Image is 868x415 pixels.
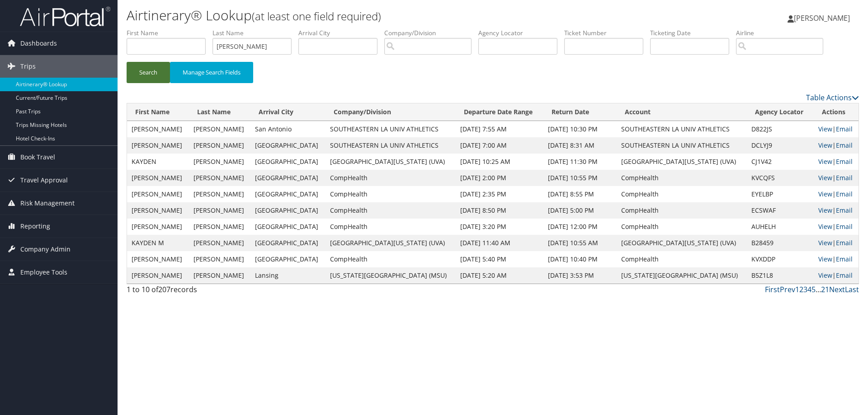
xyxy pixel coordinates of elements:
a: Email [836,157,853,166]
a: 21 [821,284,829,294]
a: View [818,173,832,182]
td: [GEOGRAPHIC_DATA][US_STATE] (UVA) [325,235,456,251]
td: | [814,121,859,137]
label: Airline [736,28,830,37]
a: View [818,157,832,166]
label: Agency Locator [478,28,564,37]
span: Risk Management [20,192,75,214]
span: [PERSON_NAME] [794,13,850,23]
td: [US_STATE][GEOGRAPHIC_DATA] (MSU) [325,267,456,284]
td: [DATE] 5:20 AM [456,267,544,284]
span: Travel Approval [20,169,68,191]
td: [PERSON_NAME] [189,235,251,251]
td: SOUTHEASTERN LA UNIV ATHLETICS [617,121,747,137]
td: | [814,154,859,170]
a: View [818,206,832,214]
a: Last [845,284,859,294]
td: [PERSON_NAME] [189,137,251,154]
td: [PERSON_NAME] [189,170,251,186]
td: [DATE] 2:35 PM [456,186,544,202]
td: [GEOGRAPHIC_DATA][US_STATE] (UVA) [325,154,456,170]
th: Arrival City: activate to sort column ascending [250,103,325,121]
td: [PERSON_NAME] [127,170,189,186]
a: 1 [795,284,799,294]
td: [PERSON_NAME] [127,121,189,137]
td: [GEOGRAPHIC_DATA] [250,219,325,235]
td: [PERSON_NAME] [189,267,251,284]
td: CJ1V42 [747,154,814,170]
td: SOUTHEASTERN LA UNIV ATHLETICS [325,121,456,137]
td: CompHealth [325,170,456,186]
td: CompHealth [617,170,747,186]
h1: Airtinerary® Lookup [127,6,615,25]
td: DCLYJ9 [747,137,814,154]
a: Email [836,141,853,149]
span: Company Admin [20,238,71,261]
td: B5Z1L8 [747,267,814,284]
th: Agency Locator: activate to sort column ascending [747,103,814,121]
span: Trips [20,55,36,78]
span: Reporting [20,215,50,238]
td: [DATE] 12:00 PM [543,219,616,235]
span: … [816,284,821,294]
td: AUHELH [747,219,814,235]
td: [PERSON_NAME] [127,186,189,202]
td: [DATE] 3:53 PM [543,267,616,284]
td: [DATE] 5:00 PM [543,202,616,219]
td: | [814,219,859,235]
label: Ticket Number [564,28,650,37]
td: [PERSON_NAME] [127,202,189,219]
td: [GEOGRAPHIC_DATA][US_STATE] (UVA) [617,235,747,251]
img: airportal-logo.png [20,6,110,27]
th: Account: activate to sort column ascending [617,103,747,121]
td: [PERSON_NAME] [189,121,251,137]
a: View [818,255,832,263]
td: [GEOGRAPHIC_DATA] [250,235,325,251]
th: Company/Division [325,103,456,121]
td: [PERSON_NAME] [127,267,189,284]
td: [PERSON_NAME] [189,186,251,202]
a: View [818,190,832,198]
td: SOUTHEASTERN LA UNIV ATHLETICS [325,137,456,154]
a: First [765,284,780,294]
td: [DATE] 10:30 PM [543,121,616,137]
label: Arrival City [298,28,384,37]
a: View [818,222,832,231]
small: (at least one field required) [252,9,381,23]
td: [DATE] 11:30 PM [543,154,616,170]
td: [GEOGRAPHIC_DATA] [250,251,325,267]
td: [DATE] 10:55 AM [543,235,616,251]
label: First Name [127,28,212,37]
td: CompHealth [617,186,747,202]
td: [GEOGRAPHIC_DATA] [250,154,325,170]
div: 1 to 10 of records [127,284,300,299]
td: [PERSON_NAME] [189,219,251,235]
td: CompHealth [325,186,456,202]
td: [DATE] 3:20 PM [456,219,544,235]
span: Employee Tools [20,261,67,284]
td: | [814,267,859,284]
td: [US_STATE][GEOGRAPHIC_DATA] (MSU) [617,267,747,284]
span: Book Travel [20,146,55,168]
td: | [814,202,859,219]
a: View [818,141,832,149]
th: Last Name: activate to sort column ascending [189,103,251,121]
td: EYELBP [747,186,814,202]
td: KAYDEN M [127,235,189,251]
td: [DATE] 8:50 PM [456,202,544,219]
button: Search [127,62,170,83]
td: [PERSON_NAME] [127,137,189,154]
a: Email [836,222,853,231]
th: Actions [814,103,859,121]
a: 5 [811,284,816,294]
td: [DATE] 11:40 AM [456,235,544,251]
td: SOUTHEASTERN LA UNIV ATHLETICS [617,137,747,154]
td: [DATE] 10:25 AM [456,154,544,170]
a: Email [836,255,853,263]
td: [GEOGRAPHIC_DATA] [250,202,325,219]
a: Email [836,190,853,198]
td: [PERSON_NAME] [189,251,251,267]
td: D822JS [747,121,814,137]
a: Email [836,206,853,214]
td: Lansing [250,267,325,284]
